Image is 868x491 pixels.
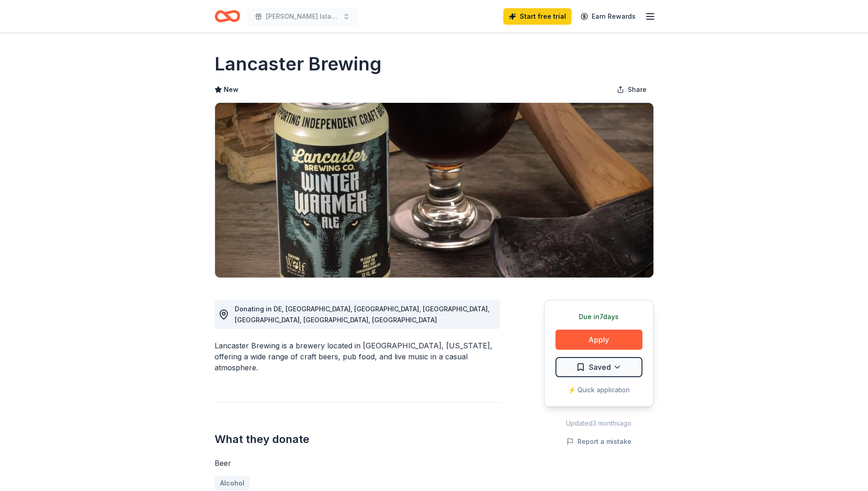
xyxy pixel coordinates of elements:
button: Apply [555,330,642,350]
a: Home [215,5,240,27]
span: Saved [589,361,611,373]
span: Donating in DE, [GEOGRAPHIC_DATA], [GEOGRAPHIC_DATA], [GEOGRAPHIC_DATA], [GEOGRAPHIC_DATA], [GEOG... [235,305,490,324]
a: Earn Rewards [575,8,641,25]
button: Report a mistake [566,436,631,447]
div: Due in 7 days [555,311,642,322]
h1: Lancaster Brewing [215,51,382,77]
button: Share [609,80,654,99]
img: Image for Lancaster Brewing [215,103,653,278]
a: Alcohol [215,476,250,491]
button: Saved [555,357,642,377]
h2: What they donate [215,432,500,447]
a: Start free trial [503,8,571,25]
div: ⚡️ Quick application [555,384,642,395]
div: Updated 3 months ago [544,418,654,429]
span: New [224,84,238,95]
div: Beer [215,458,500,469]
button: [PERSON_NAME] Island 2025 Raffle [248,7,357,26]
span: Share [628,84,647,95]
span: [PERSON_NAME] Island 2025 Raffle [266,11,339,22]
div: Lancaster Brewing is a brewery located in [GEOGRAPHIC_DATA], [US_STATE], offering a wide range of... [215,340,500,373]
